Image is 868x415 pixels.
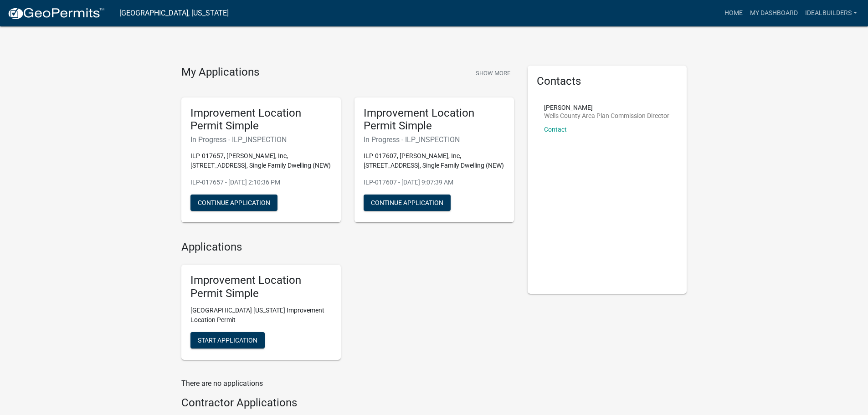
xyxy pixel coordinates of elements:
a: IdealBuilders [801,5,861,22]
wm-workflow-list-section: Contractor Applications [181,396,514,413]
h5: Improvement Location Permit Simple [190,107,332,133]
p: ILP-017607 - [DATE] 9:07:39 AM [364,178,505,187]
button: Start Application [190,332,265,348]
h4: My Applications [181,66,259,79]
p: There are no applications [181,378,514,389]
a: My Dashboard [746,5,801,22]
p: ILP-017657, [PERSON_NAME], Inc, [STREET_ADDRESS], Single Family Dwelling (NEW) [190,151,332,170]
a: Home [721,5,746,22]
h5: Contacts [537,75,678,88]
p: Wells County Area Plan Commission Director [544,113,669,119]
h5: Improvement Location Permit Simple [190,274,332,300]
a: Contact [544,126,567,133]
p: [GEOGRAPHIC_DATA] [US_STATE] Improvement Location Permit [190,306,332,325]
p: ILP-017607, [PERSON_NAME], Inc, [STREET_ADDRESS], Single Family Dwelling (NEW) [364,151,505,170]
p: ILP-017657 - [DATE] 2:10:36 PM [190,178,332,187]
a: [GEOGRAPHIC_DATA], [US_STATE] [119,5,229,21]
p: [PERSON_NAME] [544,104,669,111]
button: Show More [472,66,514,81]
h6: In Progress - ILP_INSPECTION [364,135,505,144]
button: Continue Application [190,195,277,211]
button: Continue Application [364,195,451,211]
h4: Contractor Applications [181,396,514,410]
h4: Applications [181,241,514,254]
wm-workflow-list-section: Applications [181,241,514,367]
h6: In Progress - ILP_INSPECTION [190,135,332,144]
span: Start Application [198,336,257,343]
h5: Improvement Location Permit Simple [364,107,505,133]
